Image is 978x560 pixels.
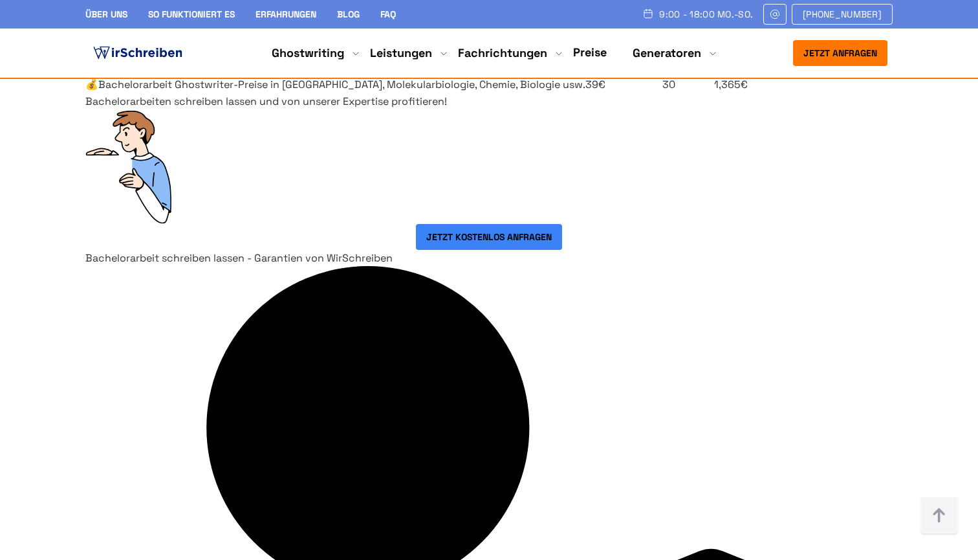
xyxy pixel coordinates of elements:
[148,8,235,20] a: So funktioniert es
[714,76,790,93] td: 1,365€
[272,45,344,61] a: Ghostwriting
[920,497,959,535] img: button top
[769,9,781,19] img: Email
[85,8,127,20] a: Über uns
[416,224,562,250] button: Jetzt kostenlos anfragen
[642,8,654,19] img: Schedule
[85,93,893,110] div: Bachelorarbeiten schreiben lassen und von unserer Expertise profitieren!
[91,43,185,63] img: logo ghostwriter-österreich
[380,8,396,20] a: FAQ
[85,250,893,267] h2: Bachelorarbeit schreiben lassen - Garantien von WirSchreiben
[85,76,585,93] td: 💰Bachelorarbeit Ghostwriter-Preise in [GEOGRAPHIC_DATA], Molekularbiologie, Chemie, Biologie usw.
[458,45,547,61] a: Fachrichtungen
[370,45,432,61] a: Leistungen
[793,40,887,66] button: Jetzt anfragen
[659,9,753,19] span: 9:00 - 18:00 Mo.-So.
[792,4,893,25] a: [PHONE_NUMBER]
[803,9,882,19] span: [PHONE_NUMBER]
[662,76,714,93] td: 30
[255,8,316,20] a: Erfahrungen
[573,45,607,60] a: Preise
[633,45,701,61] a: Generatoren
[337,8,360,20] a: Blog
[585,76,662,93] td: 39€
